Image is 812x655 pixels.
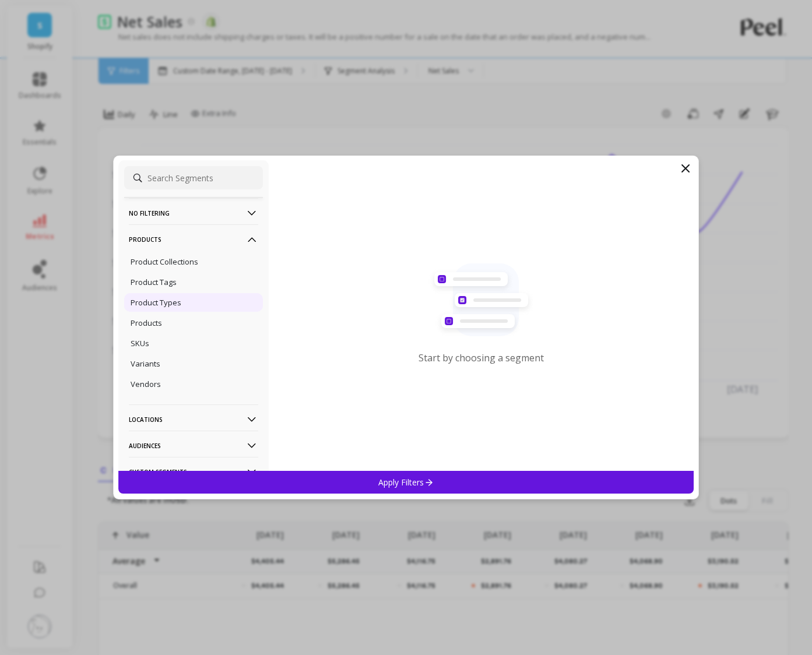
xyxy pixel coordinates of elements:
[124,166,263,189] input: Search Segments
[131,277,177,287] p: Product Tags
[131,338,149,348] p: SKUs
[129,431,258,460] p: Audiences
[129,457,258,487] p: Custom Segments
[129,224,258,254] p: Products
[131,256,198,267] p: Product Collections
[131,318,162,328] p: Products
[131,358,160,369] p: Variants
[378,477,434,488] p: Apply Filters
[129,404,258,434] p: Locations
[131,379,161,389] p: Vendors
[131,297,181,308] p: Product Types
[129,198,258,228] p: No filtering
[419,351,544,364] p: Start by choosing a segment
